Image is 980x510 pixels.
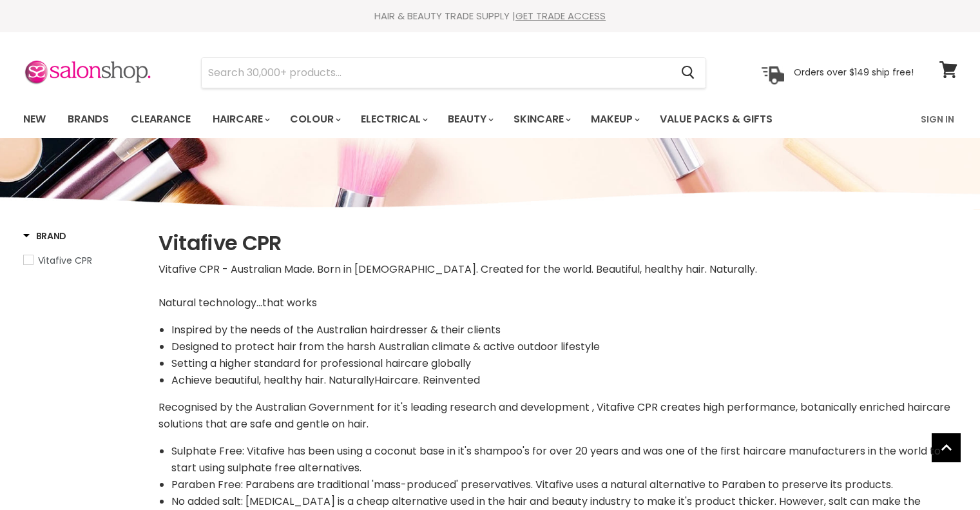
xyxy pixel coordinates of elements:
[58,106,119,133] a: Brands
[201,57,706,88] form: Product
[203,106,278,133] a: Haircare
[7,101,974,138] nav: Main
[38,254,92,267] span: Vitafive CPR
[7,10,974,23] div: HAIR & BEAUTY TRADE SUPPLY |
[171,355,957,372] li: Setting a higher standard for professional haircare globally
[671,58,706,88] button: Search
[121,106,200,133] a: Clearance
[504,106,579,133] a: Skincare
[794,66,914,78] p: Orders over $149 ship free!
[515,9,606,23] a: GET TRADE ACCESS
[171,443,957,476] li: Sulphate Free: Vitafive has been using a coconut base in it's shampoo's for over 20 years and was...
[913,106,962,133] a: Sign In
[351,106,436,133] a: Electrical
[23,253,142,268] a: Vitafive CPR
[438,106,501,133] a: Beauty
[14,101,848,138] ul: Main menu
[280,106,349,133] a: Colour
[171,338,957,355] li: Designed to protect hair from the harsh Australian climate & active outdoor lifestyle
[581,106,648,133] a: Makeup
[650,106,782,133] a: Value Packs & Gifts
[171,476,957,493] li: Paraben Free: Parabens are traditional 'mass-produced' preservatives. Vitafive uses a natural alt...
[159,230,957,257] h1: Vitafive CPR
[202,58,671,88] input: Search
[23,230,67,242] h3: Brand
[171,372,957,389] li: Achieve beautiful, healthy hair. NaturallyHaircare. Reinvented
[14,106,55,133] a: New
[171,322,957,338] li: Inspired by the needs of the Australian hairdresser & their clients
